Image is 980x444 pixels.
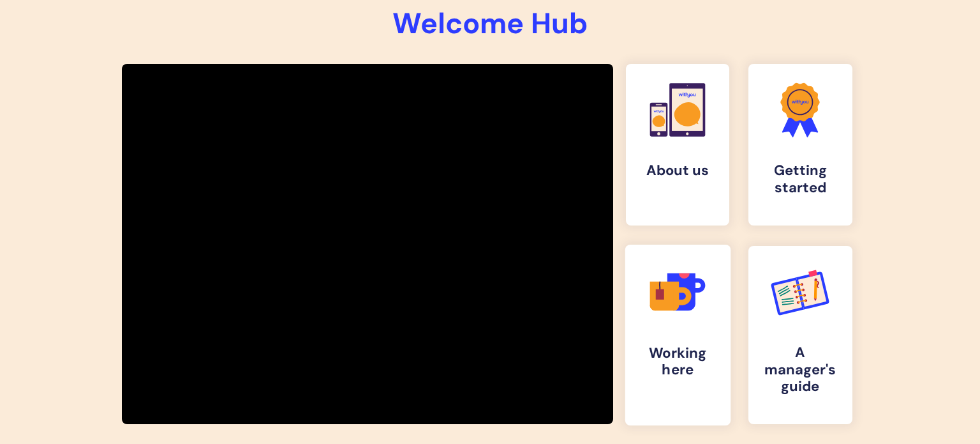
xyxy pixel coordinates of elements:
[122,106,613,383] iframe: Welcome to WithYou video
[759,344,842,395] h4: A manager's guide
[625,245,730,425] a: Working here
[759,162,842,196] h4: Getting started
[748,246,852,424] a: A manager's guide
[107,6,873,41] h1: Welcome Hub
[635,344,720,379] h4: Working here
[636,162,720,179] h4: About us
[626,64,730,226] a: About us
[748,64,852,226] a: Getting started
